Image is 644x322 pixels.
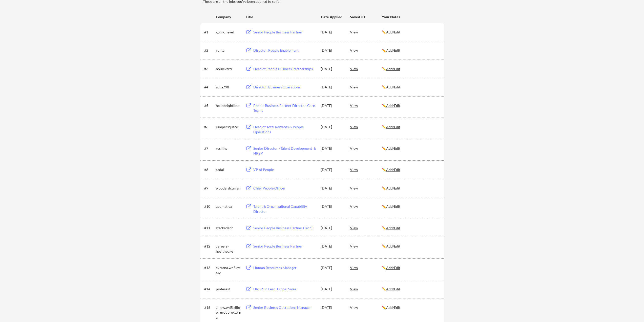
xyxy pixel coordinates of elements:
[216,186,241,191] div: woodardcurran
[350,12,382,21] div: Saved JD
[204,287,214,292] div: #14
[382,103,440,108] div: ✏️
[321,186,343,191] div: [DATE]
[382,124,440,129] div: ✏️
[386,30,400,34] u: Add/Edit
[321,305,343,310] div: [DATE]
[350,165,382,174] div: View
[216,225,241,231] div: stackadapt
[246,14,316,20] div: Title
[350,82,382,91] div: View
[253,167,316,172] div: VP of People
[382,244,440,249] div: ✏️
[204,124,214,129] div: #6
[386,125,400,129] u: Add/Edit
[321,146,343,151] div: [DATE]
[204,225,214,231] div: #11
[253,85,316,90] div: Director, Business Operations
[321,85,343,90] div: [DATE]
[204,204,214,209] div: #10
[253,265,316,270] div: Human Resources Manager
[216,48,241,53] div: vanta
[382,167,440,172] div: ✏️
[321,225,343,231] div: [DATE]
[350,241,382,251] div: View
[216,66,241,71] div: boulevard
[321,14,343,20] div: Date Applied
[253,146,316,156] div: Senior Director - Talent Development & HRBP
[321,30,343,35] div: [DATE]
[386,226,400,230] u: Add/Edit
[382,287,440,292] div: ✏️
[204,103,214,108] div: #5
[204,48,214,53] div: #2
[386,204,400,209] u: Add/Edit
[253,30,316,35] div: Senior People Business Partner
[204,30,214,35] div: #1
[321,204,343,209] div: [DATE]
[382,186,440,191] div: ✏️
[321,66,343,71] div: [DATE]
[350,122,382,131] div: View
[386,186,400,190] u: Add/Edit
[382,225,440,231] div: ✏️
[382,14,440,20] div: Your Notes
[382,30,440,35] div: ✏️
[321,103,343,108] div: [DATE]
[386,287,400,291] u: Add/Edit
[204,146,214,151] div: #7
[253,124,316,134] div: Head of Total Rewards & People Operations
[204,305,214,310] div: #15
[216,124,241,129] div: junipersquare
[350,202,382,211] div: View
[216,287,241,292] div: pinterest
[350,303,382,312] div: View
[382,48,440,53] div: ✏️
[253,66,316,71] div: Head of People Business Partnerships
[382,146,440,151] div: ✏️
[204,167,214,172] div: #8
[386,266,400,270] u: Add/Edit
[321,244,343,249] div: [DATE]
[204,265,214,270] div: #13
[216,305,241,320] div: zillow.wd5.zillow_group_external
[216,265,241,275] div: evrazna.wd5.evraz
[321,124,343,129] div: [DATE]
[253,204,316,214] div: Talent & Organizational Capability Director
[382,85,440,90] div: ✏️
[350,223,382,232] div: View
[216,30,241,35] div: gohighlevel
[350,101,382,110] div: View
[321,48,343,53] div: [DATE]
[204,244,214,249] div: #12
[386,167,400,172] u: Add/Edit
[253,244,316,249] div: Senior People Business Partner
[350,46,382,55] div: View
[216,204,241,209] div: acumatica
[386,85,400,89] u: Add/Edit
[216,103,241,108] div: hellobrightline
[204,85,214,90] div: #4
[321,287,343,292] div: [DATE]
[204,186,214,191] div: #9
[382,305,440,310] div: ✏️
[350,27,382,36] div: View
[216,146,241,151] div: resilinc
[216,244,241,254] div: careers-healthedge
[386,305,400,310] u: Add/Edit
[386,146,400,150] u: Add/Edit
[321,265,343,270] div: [DATE]
[350,144,382,153] div: View
[253,186,316,191] div: Chief People Officer
[216,167,241,172] div: radai
[204,66,214,71] div: #3
[321,167,343,172] div: [DATE]
[350,263,382,272] div: View
[350,284,382,293] div: View
[382,204,440,209] div: ✏️
[253,287,316,292] div: HRBP Sr. Lead, Global Sales
[350,183,382,193] div: View
[350,64,382,73] div: View
[386,48,400,52] u: Add/Edit
[382,66,440,71] div: ✏️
